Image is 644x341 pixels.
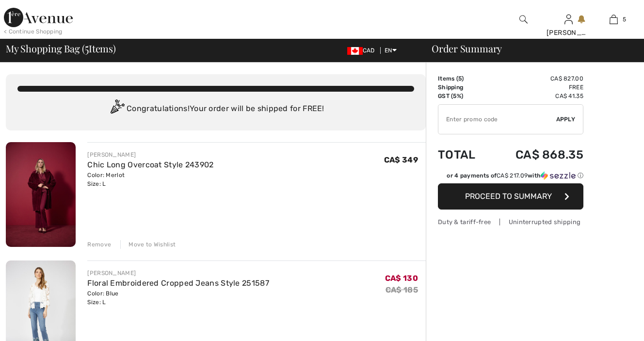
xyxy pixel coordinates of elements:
div: Remove [87,240,111,249]
div: [PERSON_NAME] [547,28,591,38]
a: Chic Long Overcoat Style 243902 [87,160,213,169]
td: CA$ 41.35 [490,92,583,100]
div: or 4 payments of with [447,171,583,180]
span: My Shopping Bag ( Items) [6,44,116,53]
div: Congratulations! Your order will be shipped for FREE! [17,99,414,119]
span: Proceed to Summary [465,192,552,201]
td: Items ( ) [438,74,490,83]
td: CA$ 827.00 [490,74,583,83]
img: My Bag [610,14,618,25]
td: Total [438,138,490,171]
span: CA$ 130 [385,274,418,283]
div: [PERSON_NAME] [87,150,213,159]
span: 5 [85,41,89,54]
s: CA$ 185 [386,285,418,294]
td: GST (5%) [438,92,490,100]
img: 1ère Avenue [4,8,73,27]
img: search the website [519,14,528,25]
span: Apply [556,115,576,124]
input: Promo code [438,105,556,134]
span: CAD [347,47,379,54]
td: CA$ 868.35 [490,138,583,171]
div: Color: Merlot Size: L [87,171,213,188]
button: Proceed to Summary [438,183,583,210]
span: CA$ 349 [384,155,418,164]
div: Move to Wishlist [120,240,176,249]
a: Sign In [564,15,573,24]
span: EN [385,47,397,54]
a: Floral Embroidered Cropped Jeans Style 251587 [87,278,269,288]
td: Free [490,83,583,92]
span: CA$ 217.09 [497,172,528,179]
div: Duty & tariff-free | Uninterrupted shipping [438,217,583,227]
div: Order Summary [420,44,638,53]
td: Shipping [438,83,490,92]
iframe: Opens a widget where you can chat to one of our agents [581,312,634,336]
div: or 4 payments ofCA$ 217.09withSezzle Click to learn more about Sezzle [438,171,583,183]
img: Canadian Dollar [347,47,363,55]
span: 5 [623,15,626,24]
div: Color: Blue Size: L [87,289,269,307]
span: 5 [458,75,462,82]
img: Congratulation2.svg [107,99,127,119]
img: Chic Long Overcoat Style 243902 [6,142,76,247]
img: My Info [564,14,573,25]
a: 5 [592,14,636,25]
img: Sezzle [541,171,576,180]
div: < Continue Shopping [4,27,63,36]
div: [PERSON_NAME] [87,269,269,277]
